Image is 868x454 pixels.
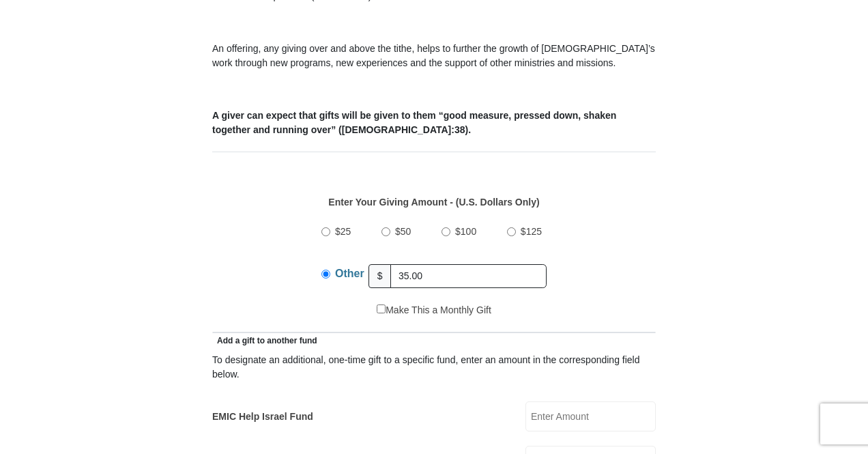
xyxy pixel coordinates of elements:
label: Make This a Monthly Gift [377,303,491,317]
input: Enter Amount [525,401,656,431]
span: $100 [455,226,476,237]
span: $125 [521,226,542,237]
span: Add a gift to another fund [212,336,317,345]
span: $25 [335,226,351,237]
input: Other Amount [390,264,547,288]
span: Other [335,268,364,279]
p: An offering, any giving over and above the tithe, helps to further the growth of [DEMOGRAPHIC_DAT... [212,42,656,70]
span: $ [368,264,392,288]
label: EMIC Help Israel Fund [212,410,313,424]
div: To designate an additional, one-time gift to a specific fund, enter an amount in the correspondin... [212,353,656,382]
b: A giver can expect that gifts will be given to them “good measure, pressed down, shaken together ... [212,110,616,135]
input: Make This a Monthly Gift [377,304,386,313]
strong: Enter Your Giving Amount - (U.S. Dollars Only) [328,197,539,208]
span: $50 [395,226,411,237]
